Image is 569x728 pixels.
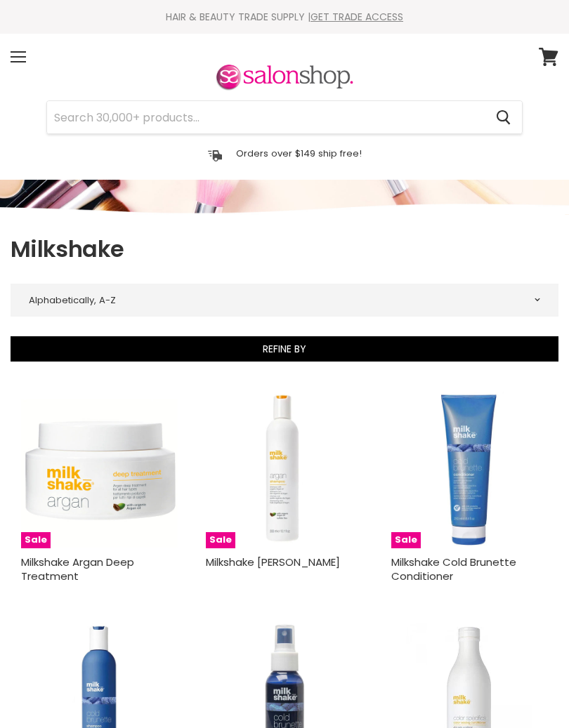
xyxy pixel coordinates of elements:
[206,392,362,548] a: Milkshake Argan Shampoo Sale
[11,234,558,264] h1: Milkshake
[206,392,362,548] img: Milkshake Argan Shampoo
[21,532,51,548] span: Sale
[391,392,548,548] img: Milkshake Cold Brunette Conditioner
[21,392,178,548] img: Milkshake Argan Deep Treatment
[391,555,516,583] a: Milkshake Cold Brunette Conditioner
[11,336,558,362] button: Refine By
[391,532,421,548] span: Sale
[206,532,235,548] span: Sale
[21,392,178,548] a: Milkshake Argan Deep Treatment Milkshake Argan Deep Treatment Sale
[21,555,134,583] a: Milkshake Argan Deep Treatment
[47,101,485,133] input: Search
[236,147,362,159] p: Orders over $149 ship free!
[485,101,522,133] button: Search
[391,392,548,548] a: Milkshake Cold Brunette Conditioner Milkshake Cold Brunette Conditioner Sale
[310,10,403,24] a: GET TRADE ACCESS
[206,555,340,569] a: Milkshake [PERSON_NAME]
[46,100,523,134] form: Product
